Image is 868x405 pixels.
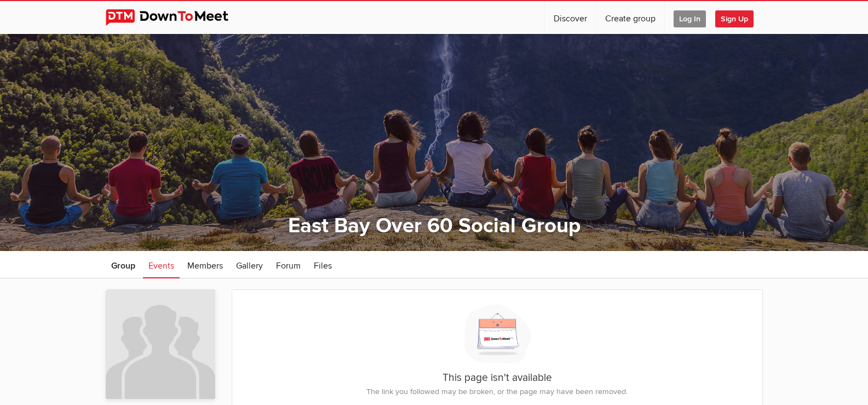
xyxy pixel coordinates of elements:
[111,260,135,271] span: Group
[276,260,301,271] span: Forum
[715,1,762,34] a: Sign Up
[106,9,245,26] img: DownToMeet
[243,386,751,398] p: The link you followed may be broken, or the page may have been removed.
[674,10,706,27] span: Log In
[187,260,223,271] span: Members
[106,289,215,399] img: East Bay Over 60 Social Group
[314,260,332,271] span: Files
[236,260,263,271] span: Gallery
[596,1,664,34] a: Create group
[288,213,580,238] a: East Bay Over 60 Social Group
[545,1,596,34] a: Discover
[106,251,141,278] a: Group
[143,251,180,278] a: Events
[665,1,715,34] a: Log In
[231,251,268,278] a: Gallery
[308,251,337,278] a: Files
[271,251,306,278] a: Forum
[715,10,754,27] span: Sign Up
[182,251,228,278] a: Members
[148,260,174,271] span: Events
